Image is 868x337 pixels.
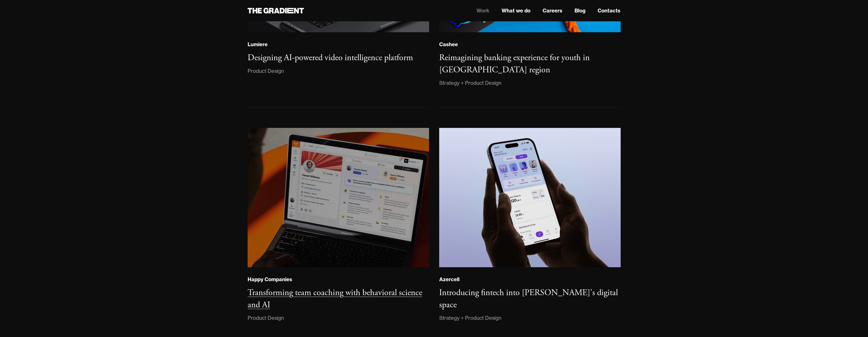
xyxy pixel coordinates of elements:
div: Product Design [248,314,284,322]
h3: Transforming team coaching with behavioral science and AI [248,287,422,310]
h3: Reimagining banking experience for youth in [GEOGRAPHIC_DATA] region [439,52,590,75]
h3: Introducing fintech into [PERSON_NAME]'s digital space [439,287,618,310]
div: Cashee [439,41,458,48]
div: Happy Companies [248,276,292,283]
a: Careers [543,7,562,14]
div: Product Design [248,67,284,75]
a: Blog [575,7,585,14]
a: Contacts [598,7,620,14]
a: What we do [502,7,530,14]
div: Azercell [439,276,459,283]
div: Lumiere [248,41,268,48]
div: Strategy + Product Design [439,314,501,322]
div: Strategy + Product Design [439,79,501,87]
h3: Designing AI-powered video intelligence platform [248,52,413,63]
a: Work [476,7,489,14]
